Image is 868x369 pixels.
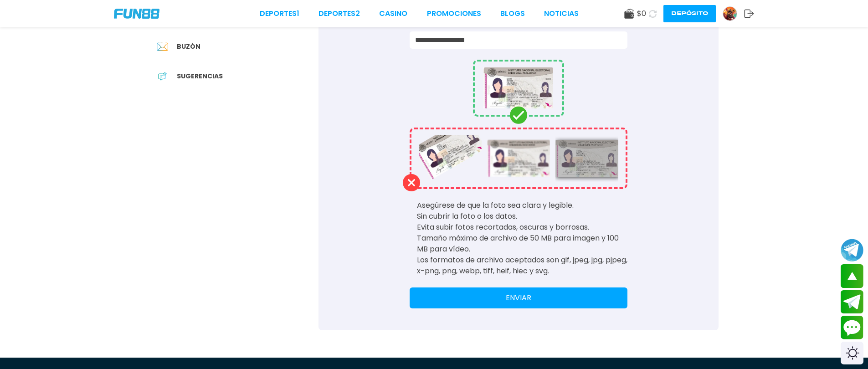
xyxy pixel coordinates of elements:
a: Promociones [427,8,481,19]
img: ID Card [413,117,486,180]
button: Depósito [663,5,716,22]
span: $ 0 [637,8,646,19]
button: Join telegram channel [841,238,863,262]
li: Tamaño máximo de archivo de 50 MB para imagen y 100 MB para vídeo. [417,233,627,255]
span: Sugerencias [177,72,223,81]
li: Sin cubrir la foto o los datos. [417,211,627,222]
a: Deportes1 [260,8,299,19]
img: ID Card [487,140,550,177]
div: Switch theme [841,342,863,364]
a: Avatar [723,6,744,21]
button: ENVIAR [410,287,627,308]
li: Los formatos de archivo aceptados son gif, jpeg, jpg, pjpeg, x-png, png, webp, tiff, heif, hiec y... [417,255,627,277]
a: InboxBuzón [150,36,318,57]
a: App FeedbackSugerencias [150,66,318,87]
img: Company Logo [114,9,159,19]
a: Deportes2 [318,8,360,19]
img: ID Card [555,140,618,177]
img: Inbox [157,41,168,52]
img: ID Card [483,67,554,108]
button: Contact customer service [841,316,863,339]
button: Join telegram [841,290,863,314]
img: Avatar [723,7,737,20]
a: CASINO [379,8,407,19]
li: Evita subir fotos recortadas, oscuras y borrosas. [417,222,627,233]
img: App Feedback [157,71,168,82]
a: NOTICIAS [544,8,579,19]
li: Asegúrese de que la foto sea clara y legible. [417,200,627,211]
span: Buzón [177,42,200,51]
button: scroll up [841,264,863,288]
a: BLOGS [500,8,525,19]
